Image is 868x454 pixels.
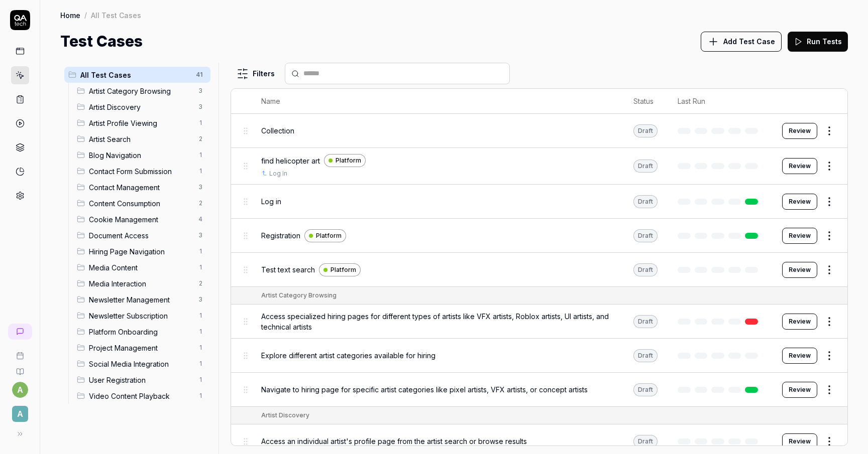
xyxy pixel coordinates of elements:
[782,194,817,210] button: Review
[261,311,613,332] span: Access specialized hiring pages for different types of artists like VFX artists, Roblox artists, ...
[331,265,356,274] span: Platform
[194,117,206,129] span: 1
[89,102,192,112] span: Artist Discovery
[80,70,190,80] span: All Test Cases
[194,261,206,273] span: 1
[89,182,192,193] span: Contact Management
[73,372,210,388] div: Drag to reorderUser Registration1
[194,390,206,402] span: 1
[89,86,192,96] span: Artist Category Browsing
[304,229,346,242] a: Platform
[89,343,192,353] span: Project Management
[633,435,658,448] div: Draft
[194,293,206,306] span: 3
[73,147,210,163] div: Drag to reorderBlog Navigation1
[73,340,210,356] div: Drag to reorderProject Management1
[782,262,817,278] button: Review
[194,229,206,241] span: 3
[633,229,658,242] div: Draft
[782,382,817,398] button: Review
[788,32,848,52] button: Run Tests
[782,433,817,449] a: Review
[231,253,847,287] tr: Test text searchPlatformDraftReview
[723,36,775,47] span: Add Test Case
[194,342,206,354] span: 1
[633,195,658,208] div: Draft
[194,197,206,209] span: 2
[668,89,772,114] th: Last Run
[89,166,192,177] span: Contact Form Submission
[194,165,206,177] span: 1
[231,114,847,148] tr: CollectionDraftReview
[701,32,782,52] button: Add Test Case
[633,263,658,276] div: Draft
[261,291,337,300] div: Artist Category Browsing
[782,314,817,330] button: Review
[231,185,847,219] tr: Log inDraftReview
[89,294,192,305] span: Newsletter Management
[73,211,210,227] div: Drag to reorderCookie Management4
[231,305,847,339] tr: Access specialized hiring pages for different types of artists like VFX artists, Roblox artists, ...
[89,198,192,209] span: Content Consumption
[73,259,210,275] div: Drag to reorderMedia Content1
[194,374,206,386] span: 1
[4,398,36,424] button: A
[60,10,80,20] a: Home
[324,154,366,167] a: Platform
[261,125,294,136] span: Collection
[251,89,623,114] th: Name
[194,326,206,338] span: 1
[231,339,847,373] tr: Explore different artist categories available for hiringDraftReview
[782,123,817,139] button: Review
[261,156,320,166] span: find helicopter art
[231,64,281,84] button: Filters
[231,148,847,185] tr: find helicopter artPlatformLog inDraftReview
[261,230,300,241] span: Registration
[73,356,210,372] div: Drag to reorderSocial Media Integration1
[12,382,28,398] button: a
[782,348,817,364] button: Review
[89,118,192,128] span: Artist Profile Viewing
[194,277,206,289] span: 2
[73,388,210,404] div: Drag to reorderVideo Content Playback1
[12,406,28,422] span: A
[89,246,192,257] span: Hiring Page Navigation
[73,115,210,131] div: Drag to reorderArtist Profile Viewing1
[194,181,206,193] span: 3
[89,375,192,385] span: User Registration
[261,350,436,361] span: Explore different artist categories available for hiring
[89,150,192,161] span: Blog Navigation
[89,230,192,241] span: Document Access
[633,349,658,362] div: Draft
[73,291,210,308] div: Drag to reorderNewsletter Management3
[319,263,361,276] a: Platform
[73,179,210,195] div: Drag to reorderContact Management3
[633,383,658,396] div: Draft
[316,231,342,240] span: Platform
[194,310,206,322] span: 1
[194,85,206,97] span: 3
[73,163,210,179] div: Drag to reorderContact Form Submission1
[89,359,192,369] span: Social Media Integration
[89,278,192,289] span: Media Interaction
[73,131,210,147] div: Drag to reorderArtist Search2
[194,358,206,370] span: 1
[4,344,36,360] a: Book a call with us
[73,243,210,259] div: Drag to reorderHiring Page Navigation1
[261,196,281,207] span: Log in
[84,10,87,20] div: /
[73,83,210,99] div: Drag to reorderArtist Category Browsing3
[91,10,141,20] div: All Test Cases
[782,228,817,244] button: Review
[261,411,309,420] div: Artist Discovery
[194,149,206,161] span: 1
[89,262,192,273] span: Media Content
[269,169,287,178] a: Log in
[633,124,658,137] div: Draft
[623,89,668,114] th: Status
